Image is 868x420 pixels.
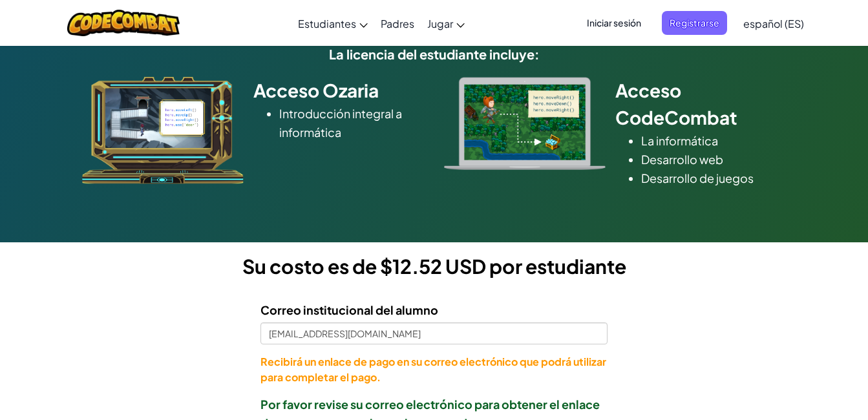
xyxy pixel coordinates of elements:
label: Correo institucional del alumno [260,300,438,319]
li: Desarrollo de juegos [641,169,787,187]
a: Jugar [421,6,471,41]
h2: Acceso CodeCombat [615,77,787,131]
a: Padres [374,6,421,41]
img: ozaria_acodus.png [82,77,244,184]
img: type_real_code.png [444,77,606,170]
p: Recibirá un enlace de pago en su correo electrónico que podrá utilizar para completar el pago. [260,354,608,385]
li: Introducción integral a informática [279,104,425,142]
span: español (ES) [743,17,804,30]
a: español (ES) [737,6,810,41]
li: Desarrollo web [641,150,787,169]
a: Estudiantes [291,6,374,41]
button: Registrarse [662,11,727,35]
img: CodeCombat logo [67,10,180,36]
li: La informática [641,131,787,150]
h5: La licencia del estudiante incluye: [79,44,790,64]
button: Iniciar sesión [579,11,649,35]
h2: Acceso Ozaria [253,77,425,104]
span: Jugar [427,17,453,30]
span: Estudiantes [298,17,356,30]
